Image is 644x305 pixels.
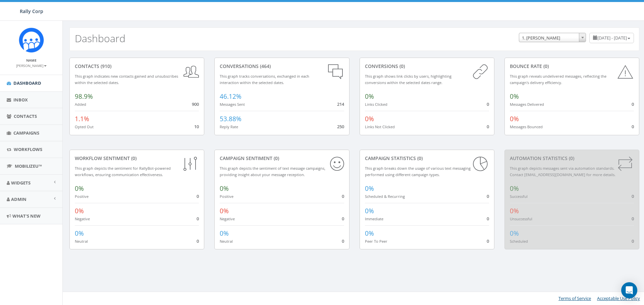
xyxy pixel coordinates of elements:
small: This graph indicates new contacts gained and unsubscribes within the selected dates. [75,74,178,85]
span: (0) [416,155,423,161]
small: This graph reveals undelivered messages, reflecting the campaign's delivery efficiency. [510,74,606,85]
small: Reply Rate [220,124,238,129]
small: Scheduled & Recurring [365,194,405,199]
img: Icon_1.png [19,27,44,53]
small: Positive [220,194,233,199]
small: This graph breaks down the usage of various text messaging performed using different campaign types. [365,166,471,177]
small: Opted Out [75,124,94,129]
small: This graph tracks conversations, exchanged in each interaction within the selected dates. [220,74,309,85]
span: 900 [192,101,199,107]
span: 46.12% [220,92,241,101]
a: Acceptable Use Policy [597,295,640,301]
small: This graph depicts the sentiment for RallyBot-powered workflows, ensuring communication effective... [75,166,171,177]
span: Rally Corp [20,8,43,14]
span: 0 [342,193,344,199]
span: (910) [99,63,111,69]
a: [PERSON_NAME] [16,62,47,68]
div: Campaign Statistics [365,155,489,162]
span: Admin [11,196,26,202]
div: Open Intercom Messenger [621,282,637,298]
span: [DATE] - [DATE] [597,35,627,41]
span: Campaigns [13,130,39,136]
span: 0 [632,193,634,199]
span: 0% [510,184,519,193]
small: Messages Sent [220,102,245,107]
span: 98.9% [75,92,93,101]
span: 0% [220,184,229,193]
span: 0% [365,207,374,215]
div: conversions [365,63,489,70]
span: MobilizeU™ [15,163,42,169]
span: 0 [487,193,489,199]
span: 0 [487,216,489,222]
span: 0% [510,115,519,123]
small: This graph depicts the sentiment of text message campaigns, providing insight about your message ... [220,166,325,177]
span: Contacts [14,113,37,119]
span: 0% [510,229,519,238]
span: (0) [272,155,279,161]
h2: Dashboard [75,33,125,44]
span: 0% [220,229,229,238]
span: 0 [342,238,344,244]
small: Messages Delivered [510,102,544,107]
small: Links Clicked [365,102,387,107]
span: (0) [130,155,137,161]
span: Dashboard [13,80,41,86]
small: Links Not Clicked [365,124,395,129]
span: 0 [197,216,199,222]
span: 214 [337,101,344,107]
span: 0% [365,92,374,101]
div: Automation Statistics [510,155,634,162]
span: 0 [632,124,634,130]
span: 0 [632,238,634,244]
small: [PERSON_NAME] [16,63,47,68]
span: 0% [510,92,519,101]
span: (0) [398,63,405,69]
span: 0 [487,101,489,107]
span: 0% [75,229,84,238]
small: Negative [220,216,235,221]
small: This graph depicts messages sent via automation standards. Contact [EMAIL_ADDRESS][DOMAIN_NAME] f... [510,166,615,177]
small: Successful [510,194,528,199]
small: Neutral [75,239,88,244]
span: 1. James Martin [519,33,586,43]
small: Unsuccessful [510,216,532,221]
span: 0 [632,216,634,222]
span: Inbox [13,97,28,103]
span: 0% [220,207,229,215]
span: 0 [197,238,199,244]
span: 10 [194,124,199,130]
div: Campaign Sentiment [220,155,344,162]
span: 0% [510,207,519,215]
span: What's New [12,213,41,219]
div: Bounce Rate [510,63,634,70]
small: Peer To Peer [365,239,387,244]
span: (0) [568,155,574,161]
small: Messages Bounced [510,124,543,129]
small: This graph shows link clicks by users, highlighting conversions within the selected dates range. [365,74,451,85]
small: Name [26,58,37,63]
span: 0 [487,124,489,130]
small: Added [75,102,86,107]
span: Widgets [11,180,31,186]
span: 0% [365,184,374,193]
span: Workflows [14,146,42,152]
small: Immediate [365,216,383,221]
a: Terms of Service [558,295,591,301]
span: 0% [75,207,84,215]
span: 0 [487,238,489,244]
div: contacts [75,63,199,70]
span: 0 [632,101,634,107]
span: 0% [75,184,84,193]
span: 0% [365,229,374,238]
span: (0) [542,63,549,69]
div: conversations [220,63,344,70]
span: 1. James Martin [519,33,586,42]
small: Positive [75,194,89,199]
span: 0% [365,115,374,123]
span: 0 [197,193,199,199]
span: 250 [337,124,344,130]
div: Workflow Sentiment [75,155,199,162]
small: Scheduled [510,239,528,244]
small: Negative [75,216,90,221]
